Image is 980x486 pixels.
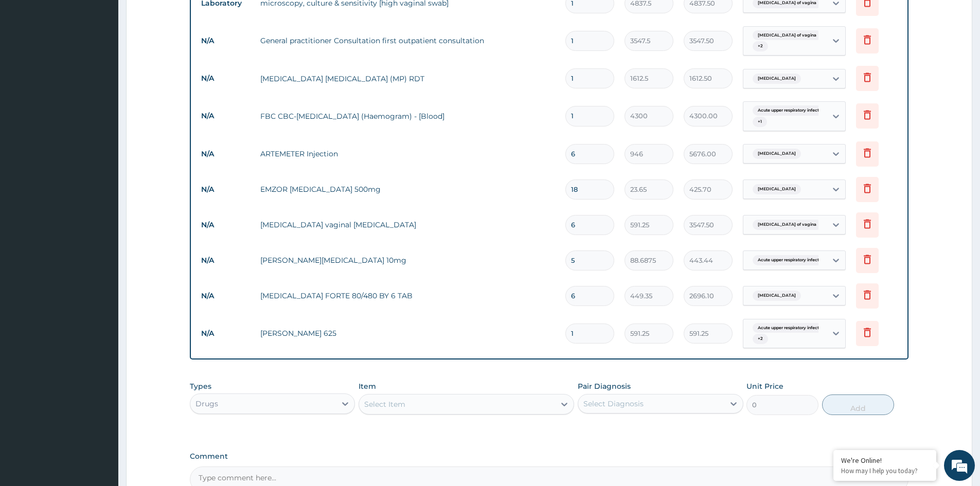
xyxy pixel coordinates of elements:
div: Select Diagnosis [583,399,644,409]
label: Item [359,381,376,391]
p: How may I help you today? [841,466,929,475]
td: N/A [196,251,255,270]
div: We're Online! [841,456,929,465]
span: Acute upper respiratory infect... [753,255,827,265]
textarea: Type your message and hit 'Enter' [5,281,196,317]
span: [MEDICAL_DATA] of vagina [753,220,822,230]
td: ARTEMETER Injection [255,143,560,164]
div: Chat with us now [54,58,173,71]
label: Unit Price [746,381,783,391]
td: N/A [196,324,255,343]
td: [PERSON_NAME] 625 [255,323,560,344]
span: Acute upper respiratory infect... [753,105,827,116]
td: N/A [196,106,255,125]
div: Drugs [195,399,218,409]
span: [MEDICAL_DATA] [753,184,801,194]
td: [MEDICAL_DATA] FORTE 80/480 BY 6 TAB [255,285,560,306]
span: [MEDICAL_DATA] [753,149,801,159]
img: d_794563401_company_1708531726252_794563401 [19,51,42,77]
td: N/A [196,69,255,88]
td: N/A [196,286,255,305]
td: N/A [196,215,255,235]
span: [MEDICAL_DATA] [753,74,801,84]
span: + 2 [753,41,768,51]
span: [MEDICAL_DATA] of vagina [753,30,822,41]
td: N/A [196,145,255,164]
button: Add [822,394,894,415]
td: [MEDICAL_DATA] [MEDICAL_DATA] (MP) RDT [255,68,560,89]
td: [PERSON_NAME][MEDICAL_DATA] 10mg [255,250,560,271]
span: [MEDICAL_DATA] [753,291,801,301]
div: Minimize live chat window [169,5,193,30]
span: We're online! [60,130,142,233]
td: FBC CBC-[MEDICAL_DATA] (Haemogram) - [Blood] [255,106,560,127]
div: Select Item [364,399,405,409]
td: General practitioner Consultation first outpatient consultation [255,30,560,51]
span: + 1 [753,117,767,127]
td: [MEDICAL_DATA] vaginal [MEDICAL_DATA] [255,214,560,235]
td: EMZOR [MEDICAL_DATA] 500mg [255,179,560,200]
span: Acute upper respiratory infect... [753,323,827,333]
label: Pair Diagnosis [578,381,631,391]
span: + 2 [753,334,768,344]
label: Types [190,382,211,391]
label: Comment [190,452,908,461]
td: N/A [196,180,255,199]
td: N/A [196,31,255,50]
